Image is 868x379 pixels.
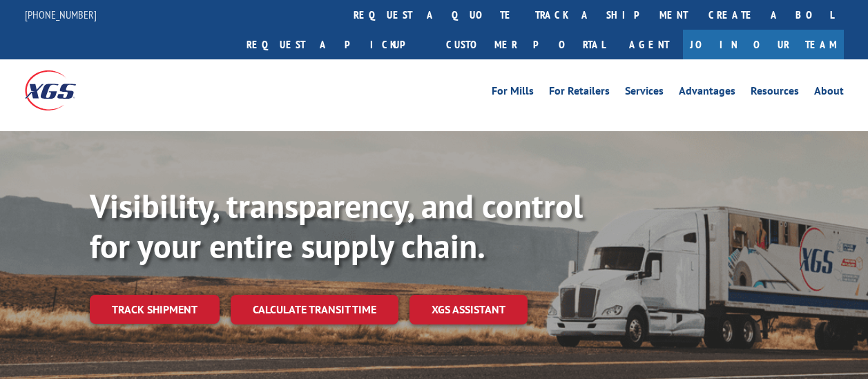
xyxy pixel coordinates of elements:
a: Track shipment [90,295,220,324]
a: [PHONE_NUMBER] [25,8,97,21]
a: Customer Portal [436,30,615,59]
a: Advantages [679,86,735,101]
a: For Mills [492,86,534,101]
a: Resources [751,86,799,101]
a: XGS ASSISTANT [409,295,528,324]
a: Request a pickup [236,30,436,59]
a: For Retailers [549,86,610,101]
a: Agent [615,30,683,59]
a: About [814,86,844,101]
a: Services [625,86,664,101]
b: Visibility, transparency, and control for your entire supply chain. [90,184,583,267]
a: Join Our Team [683,30,844,59]
a: Calculate transit time [231,295,398,324]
